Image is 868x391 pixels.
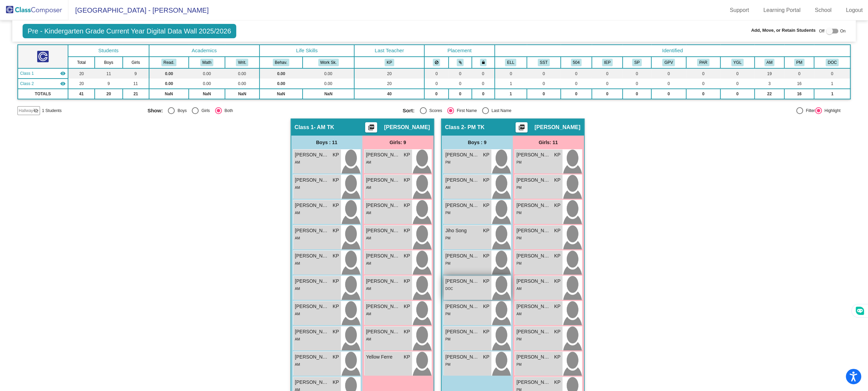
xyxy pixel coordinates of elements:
span: 1 Students [42,108,62,114]
span: KP [404,177,410,184]
span: AM [295,363,300,366]
td: 0 [651,89,686,99]
th: Identified [495,45,851,57]
span: AM [445,186,451,190]
span: [PERSON_NAME] [517,278,551,285]
span: [PERSON_NAME] [295,252,329,260]
span: [PERSON_NAME] [517,303,551,310]
th: Total [68,57,95,68]
th: Kristina Paszkiewicz [354,57,424,68]
span: Class 1 [20,70,34,76]
mat-icon: picture_as_pdf [518,124,526,134]
td: NaN [225,89,259,99]
button: Read. [161,59,176,66]
td: NaN [303,89,354,99]
span: KP [333,353,339,361]
span: KP [554,303,561,310]
td: 19 [755,68,784,79]
span: [PERSON_NAME] [517,252,551,260]
span: KP [333,177,339,184]
span: [PERSON_NAME] [295,353,329,361]
span: [PERSON_NAME] [366,227,400,234]
td: Kristina Paszkiewicz - PM TK [18,79,68,89]
mat-radio-group: Select an option [403,107,653,114]
span: [PERSON_NAME] [366,278,400,285]
th: Girls [123,57,149,68]
a: Learning Portal [758,5,806,16]
span: [PERSON_NAME] [295,328,329,335]
span: PM [445,211,451,215]
span: On [840,28,845,34]
span: PM [445,262,451,265]
span: Off [819,28,824,34]
th: Life Skills [259,45,354,57]
td: TOTALS [18,89,68,99]
td: 0 [720,89,755,99]
span: [PERSON_NAME] [366,303,400,310]
span: Pre - Kindergarten Grade Current Year Digital Data Wall 2025/2026 [23,24,236,38]
mat-icon: visibility [60,81,66,86]
span: Jiho Song [445,227,480,234]
div: Girls: 11 [513,136,584,149]
span: [PERSON_NAME] [366,328,400,335]
td: 0 [424,79,449,89]
td: 0 [449,79,472,89]
div: Girls [199,108,210,114]
th: Students [68,45,149,57]
a: School [809,5,837,16]
span: KP [554,227,561,234]
span: [PERSON_NAME] [517,227,551,234]
span: [PERSON_NAME] [384,124,430,131]
span: KP [483,278,490,285]
th: Keep with students [449,57,472,68]
th: Boys [95,57,122,68]
span: AM [295,262,300,265]
span: KP [554,379,561,386]
span: PM [445,236,451,240]
td: 0 [495,68,527,79]
div: Last Name [489,108,511,114]
span: KP [404,151,410,158]
div: Filter [803,108,815,114]
span: KP [483,227,490,234]
span: Yellow Ferre [366,353,400,361]
span: KP [404,227,410,234]
span: [PERSON_NAME] [445,328,480,335]
span: KP [333,303,339,310]
td: 0.00 [149,68,189,79]
td: 0.00 [259,68,303,79]
td: 0 [472,68,494,79]
a: Support [724,5,755,16]
span: PM [517,262,522,265]
span: KP [483,328,490,335]
a: Logout [840,5,868,16]
span: KP [333,328,339,335]
td: 0 [592,79,623,89]
span: [PERSON_NAME] [517,151,551,158]
span: KP [333,202,339,209]
button: Work Sk. [318,59,339,66]
span: AM [366,262,371,265]
span: KP [333,252,339,260]
span: AM [517,287,522,291]
td: 20 [354,68,424,79]
span: AM [295,211,300,215]
span: KP [554,278,561,285]
button: PAR [697,59,709,66]
td: 16 [784,79,814,89]
td: 0.00 [189,68,225,79]
mat-icon: visibility_off [33,108,39,113]
span: [PERSON_NAME] [445,202,480,209]
span: AM [366,312,371,316]
td: 0 [527,79,561,89]
span: [PERSON_NAME] [366,177,400,184]
td: NaN [149,89,189,99]
span: [PERSON_NAME] [366,252,400,260]
span: KP [483,151,490,158]
td: 0 [720,68,755,79]
th: 504 Plan [561,57,592,68]
td: 0 [651,79,686,89]
span: KP [404,202,410,209]
span: PM [445,160,451,164]
span: [PERSON_NAME] [445,278,480,285]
